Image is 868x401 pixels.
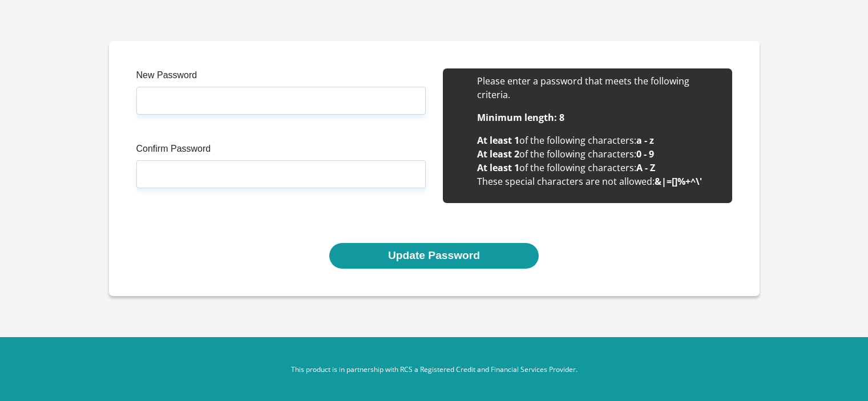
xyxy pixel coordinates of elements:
label: Confirm Password [136,142,426,160]
b: 0 - 9 [636,148,654,160]
input: Confirm Password [136,160,426,188]
label: New Password [136,68,426,87]
b: &|=[]%+^\' [655,175,702,188]
b: Minimum length: 8 [477,111,564,124]
b: At least 1 [477,134,519,147]
li: of the following characters: [477,161,721,175]
li: These special characters are not allowed: [477,175,721,188]
b: At least 2 [477,148,519,160]
li: Please enter a password that meets the following criteria. [477,74,721,102]
p: This product is in partnership with RCS a Registered Credit and Financial Services Provider. [118,364,751,375]
button: Update Password [329,243,539,269]
b: At least 1 [477,161,519,174]
input: Enter new Password [136,87,426,115]
b: A - Z [636,161,655,174]
li: of the following characters: [477,147,721,161]
li: of the following characters: [477,133,721,147]
b: a - z [636,134,654,147]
